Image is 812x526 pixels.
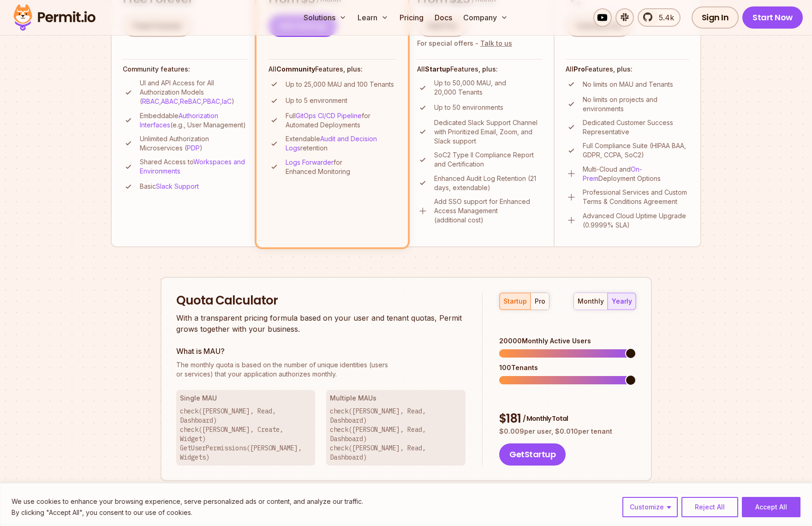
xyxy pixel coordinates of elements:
a: RBAC [142,97,159,105]
a: On-Prem [583,165,642,182]
button: Company [460,8,512,27]
a: IaC [222,97,232,105]
h3: Single MAU [180,394,312,403]
a: Pricing [396,8,427,27]
h3: What is MAU? [176,346,466,357]
button: Solutions [300,8,350,27]
p: No limits on MAU and Tenants [583,80,673,89]
a: ABAC [161,97,178,105]
p: Enhanced Audit Log Retention (21 days, extendable) [434,174,543,192]
h4: All Features, plus: [566,65,689,74]
a: Authorization Interfaces [140,112,218,129]
a: Sign In [692,6,739,29]
div: monthly [578,297,604,306]
a: PBAC [203,97,220,105]
p: Professional Services and Custom Terms & Conditions Agreement [583,188,689,206]
p: Up to 25,000 MAU and 100 Tenants [286,80,394,89]
p: Dedicated Slack Support Channel with Prioritized Email, Zoom, and Slack support [434,118,543,146]
p: $ 0.009 per user, $ 0.010 per tenant [499,427,636,436]
p: Full Compliance Suite (HIPAA BAA, GDPR, CCPA, SoC2) [583,141,689,160]
strong: Pro [573,65,585,73]
p: SoC2 Type II Compliance Report and Certification [434,150,543,169]
p: By clicking "Accept All", you consent to our use of cookies. [12,507,363,518]
button: Learn [354,8,392,27]
button: Reject All [681,497,738,517]
p: Add SSO support for Enhanced Access Management (additional cost) [434,197,543,225]
p: UI and API Access for All Authorization Models ( , , , , ) [140,78,247,106]
a: ReBAC [180,97,201,105]
div: 100 Tenants [499,363,636,372]
button: GetStartup [499,443,566,466]
p: No limits on projects and environments [583,95,689,114]
p: check([PERSON_NAME], Read, Dashboard) check([PERSON_NAME], Read, Dashboard) check([PERSON_NAME], ... [330,406,462,462]
a: Start Now [742,6,803,29]
p: Embeddable (e.g., User Management) [140,111,247,130]
p: Up to 50,000 MAU, and 20,000 Tenants [434,78,543,97]
span: 5.4k [653,12,674,23]
p: Shared Access to [140,157,247,176]
a: Slack Support [156,182,199,190]
span: / Monthly Total [523,414,568,423]
strong: Community [276,65,315,73]
a: Docs [431,8,456,27]
h2: Quota Calculator [176,293,466,309]
div: $ 181 [499,411,636,427]
p: Multi-Cloud and Deployment Options [583,165,689,183]
button: Customize [622,497,678,517]
p: Basic [140,182,199,191]
h3: Multiple MAUs [330,394,462,403]
a: Audit and Decision Logs [286,135,377,152]
p: We use cookies to enhance your browsing experience, serve personalized ads or content, and analyz... [12,496,363,507]
p: Full for Automated Deployments [286,111,396,130]
span: The monthly quota is based on the number of unique identities (users [176,360,466,370]
button: Accept All [742,497,800,517]
p: for Enhanced Monitoring [286,158,396,176]
strong: Startup [425,65,450,73]
a: GitOps CI/CD Pipeline [296,112,362,120]
p: Advanced Cloud Uptime Upgrade (0.9999% SLA) [583,211,689,230]
p: With a transparent pricing formula based on your user and tenant quotas, Permit grows together wi... [176,312,466,335]
img: Permit logo [9,2,100,33]
p: Dedicated Customer Success Representative [583,118,689,137]
a: 5.4k [638,8,681,27]
a: Logs Forwarder [286,158,334,166]
div: For special offers - [417,39,512,48]
a: PDP [187,144,200,152]
p: Unlimited Authorization Microservices ( ) [140,134,247,153]
p: Up to 50 environments [434,103,503,112]
h4: Community features: [123,65,247,74]
h4: All Features, plus: [269,65,396,74]
p: check([PERSON_NAME], Read, Dashboard) check([PERSON_NAME], Create, Widget) GetUserPermissions([PE... [180,406,312,462]
div: pro [535,297,545,306]
p: Extendable retention [286,134,396,153]
h4: All Features, plus: [417,65,543,74]
p: Up to 5 environment [286,96,347,105]
a: Talk to us [480,39,512,47]
p: or services) that your application authorizes monthly. [176,360,466,379]
div: 20000 Monthly Active Users [499,336,636,346]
